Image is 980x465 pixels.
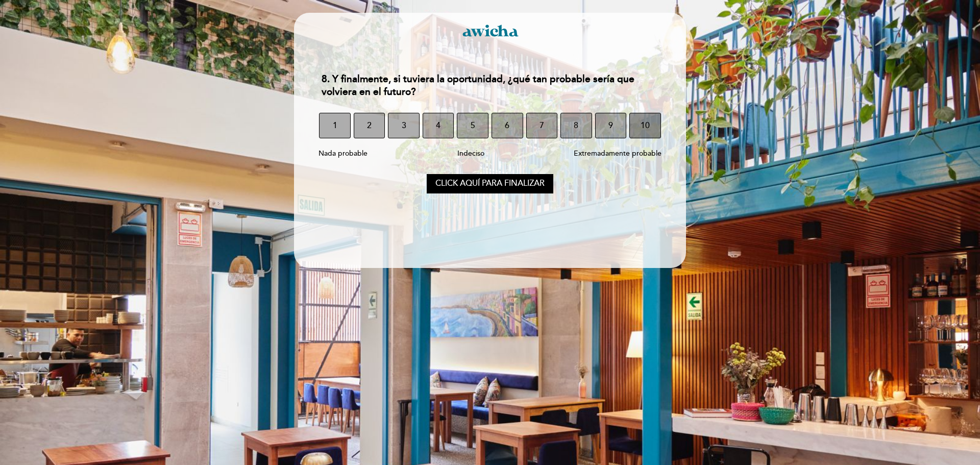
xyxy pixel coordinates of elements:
button: 1 [319,113,351,138]
button: 8 [560,113,592,138]
span: Nada probable [318,149,367,158]
span: 6 [505,111,509,140]
span: 8 [574,111,578,140]
button: 9 [595,113,627,138]
span: 3 [402,111,406,140]
button: 10 [629,113,661,138]
button: 4 [423,113,454,138]
span: Indeciso [457,149,484,158]
button: 3 [388,113,420,138]
button: 5 [457,113,488,138]
span: 5 [471,111,475,140]
span: 9 [608,111,613,140]
div: 8. Y finalmente, si tuviera la oportunidad, ¿qué tan probable sería que volviera en el futuro? [313,67,666,105]
span: 4 [436,111,440,140]
button: Click aquí para finalizar [427,174,553,193]
span: 2 [367,111,372,140]
button: 7 [526,113,558,138]
button: 2 [354,113,385,138]
button: 6 [492,113,523,138]
img: header_1743609320.png [454,23,526,40]
span: 10 [641,111,650,140]
span: 1 [333,111,337,140]
span: 7 [540,111,544,140]
span: Extremadamente probable [574,149,661,158]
